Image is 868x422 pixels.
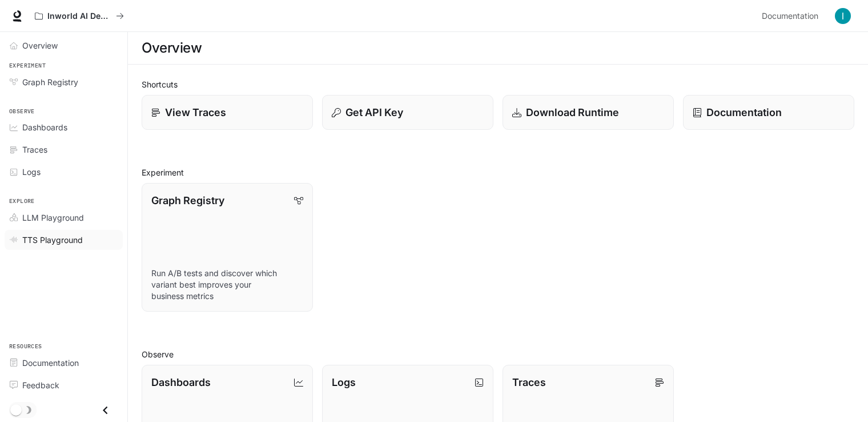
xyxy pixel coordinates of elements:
span: Graph Registry [22,76,78,88]
a: TTS Playground [5,230,123,250]
button: Close drawer [93,399,118,422]
a: Graph Registry [5,72,123,92]
p: Run A/B tests and discover which variant best improves your business metrics [151,268,303,302]
button: All workspaces [30,5,129,27]
a: LLM Playground [5,208,123,228]
span: Dark mode toggle [10,403,22,416]
a: Feedback [5,375,123,395]
a: Traces [5,140,123,160]
h2: Experiment [142,166,854,178]
img: User avatar [835,8,851,24]
span: LLM Playground [22,212,84,224]
span: Documentation [762,9,818,23]
p: Get API Key [345,105,403,120]
a: Documentation [5,353,123,373]
a: Logs [5,162,123,182]
h1: Overview [142,37,202,59]
a: Dashboards [5,117,123,137]
a: Download Runtime [503,95,674,130]
span: TTS Playground [22,234,83,246]
h2: Observe [142,348,854,360]
span: Documentation [22,357,79,369]
span: Logs [22,166,41,178]
span: Traces [22,144,47,156]
a: View Traces [142,95,313,130]
p: Inworld AI Demos [47,11,111,21]
a: Overview [5,35,123,55]
p: View Traces [165,105,226,120]
h2: Shortcuts [142,78,854,90]
span: Dashboards [22,121,67,133]
a: Documentation [683,95,854,130]
button: Get API Key [322,95,493,130]
span: Overview [22,39,58,51]
p: Traces [512,375,546,390]
button: User avatar [831,5,854,27]
p: Download Runtime [526,105,619,120]
p: Logs [332,375,356,390]
p: Dashboards [151,375,211,390]
span: Feedback [22,379,59,391]
p: Documentation [706,105,782,120]
p: Graph Registry [151,193,224,208]
a: Documentation [757,5,827,27]
a: Graph RegistryRun A/B tests and discover which variant best improves your business metrics [142,183,313,312]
